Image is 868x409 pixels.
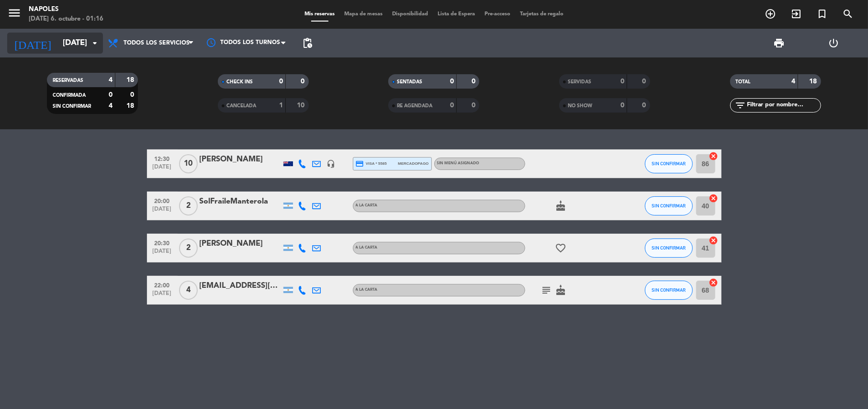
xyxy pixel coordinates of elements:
[397,80,422,84] span: SENTADAS
[150,206,174,217] span: [DATE]
[130,91,136,98] strong: 0
[809,78,819,85] strong: 18
[126,77,136,83] strong: 18
[709,193,719,203] i: cancel
[150,195,174,206] span: 20:00
[709,151,719,161] i: cancel
[356,288,378,292] span: A LA CARTA
[297,102,306,109] strong: 10
[645,154,693,173] button: SIN CONFIRMAR
[774,37,785,49] span: print
[200,280,281,292] div: [EMAIL_ADDRESS][DOMAIN_NAME]
[200,195,281,208] div: SolFraileManterola
[226,80,253,84] span: CHECK INS
[397,103,432,108] span: RE AGENDADA
[643,102,648,109] strong: 0
[472,102,477,109] strong: 0
[29,5,103,14] div: Napoles
[652,161,686,166] span: SIN CONFIRMAR
[29,14,103,24] div: [DATE] 6. octubre - 01:16
[387,11,433,17] span: Disponibilidad
[302,37,313,49] span: pending_actions
[791,78,795,85] strong: 4
[7,6,22,20] i: menu
[645,281,693,300] button: SIN CONFIRMAR
[450,78,454,85] strong: 0
[179,196,198,216] span: 2
[7,6,22,23] button: menu
[709,236,719,245] i: cancel
[150,290,174,301] span: [DATE]
[568,80,591,84] span: SERVIDAS
[109,102,113,109] strong: 4
[555,242,567,254] i: favorite_border
[645,196,693,216] button: SIN CONFIRMAR
[735,100,746,111] i: filter_list
[356,246,378,250] span: A LA CARTA
[279,78,283,85] strong: 0
[150,153,174,164] span: 12:30
[301,78,306,85] strong: 0
[450,102,454,109] strong: 0
[472,78,477,85] strong: 0
[300,11,339,17] span: Mis reservas
[652,287,686,293] span: SIN CONFIRMAR
[643,78,648,85] strong: 0
[150,279,174,290] span: 22:00
[53,104,91,109] span: SIN CONFIRMAR
[816,8,828,20] i: turned_in_not
[150,248,174,259] span: [DATE]
[709,278,719,287] i: cancel
[433,11,480,17] span: Lista de Espera
[568,103,592,108] span: NO SHOW
[746,100,821,111] input: Filtrar por nombre...
[126,102,136,109] strong: 18
[200,238,281,250] div: [PERSON_NAME]
[765,8,776,20] i: add_circle_outline
[652,203,686,208] span: SIN CONFIRMAR
[150,164,174,175] span: [DATE]
[515,11,568,17] span: Tarjetas de regalo
[89,37,101,49] i: arrow_drop_down
[652,245,686,250] span: SIN CONFIRMAR
[339,11,387,17] span: Mapa de mesas
[179,239,198,258] span: 2
[179,281,198,300] span: 4
[736,80,751,84] span: TOTAL
[179,154,198,173] span: 10
[356,159,387,168] span: visa * 5585
[53,78,83,83] span: RESERVADAS
[555,284,567,296] i: cake
[555,200,567,212] i: cake
[53,93,86,98] span: CONFIRMADA
[109,91,113,98] strong: 0
[620,102,624,109] strong: 0
[356,159,364,168] i: credit_card
[356,204,378,207] span: A LA CARTA
[480,11,515,17] span: Pre-acceso
[842,8,854,20] i: search
[620,78,624,85] strong: 0
[541,284,552,296] i: subject
[279,102,283,109] strong: 1
[806,29,861,57] div: LOG OUT
[398,160,428,167] span: mercadopago
[226,103,256,108] span: CANCELADA
[790,8,802,20] i: exit_to_app
[124,40,190,46] span: Todos los servicios
[200,153,281,166] div: [PERSON_NAME]
[327,159,336,168] i: headset_mic
[7,33,58,54] i: [DATE]
[150,237,174,248] span: 20:30
[645,239,693,258] button: SIN CONFIRMAR
[437,161,480,165] span: Sin menú asignado
[828,37,839,49] i: power_settings_new
[109,77,113,83] strong: 4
